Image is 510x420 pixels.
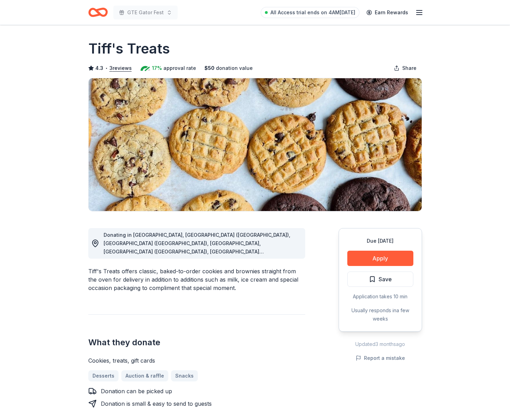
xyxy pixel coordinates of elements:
[95,64,103,72] span: 4.3
[89,78,422,211] img: Image for Tiff's Treats
[347,237,413,245] div: Due [DATE]
[379,275,392,284] span: Save
[152,64,162,72] span: 17%
[88,337,305,348] h2: What they donate
[216,64,253,72] span: donation value
[261,7,359,18] a: All Access trial ends on 4AM[DATE]
[88,4,108,21] a: Home
[121,370,168,381] a: Auction & raffle
[113,6,178,19] button: GTE Gator Fest
[88,370,119,381] a: Desserts
[402,64,416,72] span: Share
[362,6,412,19] a: Earn Rewards
[347,251,413,266] button: Apply
[388,61,422,75] button: Share
[101,387,172,395] div: Donation can be picked up
[88,39,170,58] h1: Tiff's Treats
[88,356,305,365] div: Cookies, treats, gift cards
[127,8,164,17] span: GTE Gator Fest
[104,232,292,288] span: Donating in [GEOGRAPHIC_DATA], [GEOGRAPHIC_DATA] ([GEOGRAPHIC_DATA]), [GEOGRAPHIC_DATA] ([GEOGRAP...
[347,292,413,301] div: Application takes 10 min
[110,64,132,72] button: 3reviews
[88,267,305,292] div: Tiff's Treats offers classic, baked-to-order cookies and brownies straight from the oven for deli...
[347,272,413,287] button: Save
[105,65,107,71] span: •
[101,399,212,408] div: Donation is small & easy to send to guests
[204,64,214,72] span: $ 50
[347,306,413,323] div: Usually responds in a few weeks
[356,354,405,362] button: Report a mistake
[163,64,196,72] span: approval rate
[270,8,355,17] span: All Access trial ends on 4AM[DATE]
[171,370,198,381] a: Snacks
[339,340,422,348] div: Updated 3 months ago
